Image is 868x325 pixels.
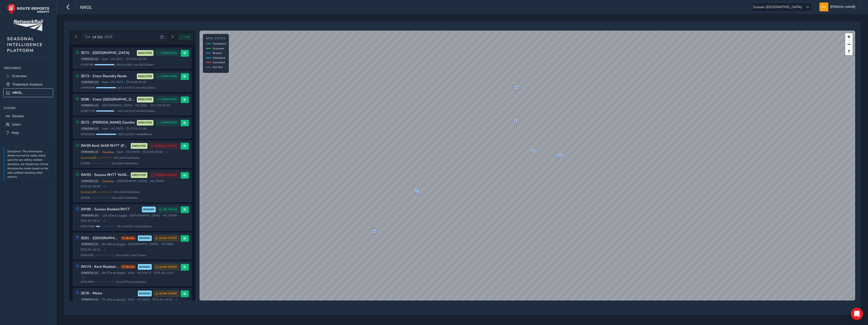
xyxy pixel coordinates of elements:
[81,144,129,148] h3: 3W05 Kent WAR RHTT (PM) 22:00 - 06:00
[165,180,166,182] span: •
[184,35,190,39] span: LIVE
[100,180,101,182] span: •
[11,130,19,135] span: Help
[81,248,101,252] span: 05:26 - 14:23
[155,173,177,177] span: OVERDUE START
[116,63,154,67] span: 162.0 mi / 166.1 mi • 120 / 120 sites
[102,150,114,154] span: Overdue
[126,243,127,246] span: •
[102,127,108,131] span: Kent
[161,121,177,125] span: COMPLETED
[150,104,170,107] span: 17:00 - 02:32
[81,219,101,223] span: 04:30 - 19:27
[100,81,101,84] span: •
[152,272,153,274] span: •
[116,253,146,257] span: 0.0 mi / 155.1 mi • 1 / 77 sites
[213,60,225,64] span: Cancelled
[159,265,177,269] span: SLOW START
[81,298,99,301] span: ST880972_v1
[126,298,127,301] span: •
[163,208,177,212] span: ON TRACK
[138,121,152,125] span: EXECUTED
[81,225,95,228] span: GPS 17.58 %
[12,82,43,87] span: Treatment Analysis
[139,236,150,240] span: BOOKED
[128,214,129,217] span: •
[81,173,129,177] h3: 3W93 - Sussex RHTT WAR 22:00 - 06:00
[154,271,174,275] span: 05:36 - 13:47
[117,132,152,136] span: 159.5 mi / 159.5 mi • 86 / 86 sites
[112,196,138,200] span: 0.0 mi / 0.0 mi • 0 / 0 sites
[121,236,136,240] span: 30m late
[138,51,152,55] span: EXECUTED
[81,104,99,107] span: ST885033_v4
[7,150,50,179] p: Disclaimer: The information shown can not be solely relied upon for any safety-related decisions,...
[153,298,172,301] span: 05:43 - 14:57
[213,47,224,50] span: Executed
[81,97,135,102] h3: 3S96 - Cross [GEOGRAPHIC_DATA]
[117,179,147,183] span: [GEOGRAPHIC_DATA]
[109,58,110,60] span: •
[81,265,119,269] h3: 3W74 - Kent Booked RHTT SX (AM)
[81,242,99,246] span: ST884623_v1
[143,208,154,212] span: BOOKED
[81,51,135,55] h3: 3S71 - [GEOGRAPHIC_DATA]
[116,280,146,284] span: 4.4 mi / 237.6 mi • 1 / 10 sites
[102,214,127,218] span: 11h 57m to target
[163,214,177,217] span: HC: 3W90
[161,97,177,101] span: COMPLETED
[117,86,155,90] span: 207.3 mi / 207.5 mi • 118 / 118 sites
[80,4,92,11] span: NROL
[132,144,146,148] span: EXECUTED
[115,180,116,182] span: •
[81,120,135,125] h3: 3S72 - [PERSON_NAME] Country
[81,179,99,183] span: ST885451_v2
[4,112,53,120] a: Devices
[81,127,99,130] span: ST882808_v2
[851,308,863,320] div: Open Intercom Messenger
[121,265,136,269] span: 14m late
[155,144,177,148] span: OVERDUE START
[139,265,150,269] span: BOOKED
[85,35,90,39] span: Tue
[81,57,99,61] span: ST881648_v2
[100,214,101,217] span: •
[114,156,140,160] span: 0.0 mi / 0.0 mi • 0 / 2 sites
[126,127,146,131] span: 17:10 - 01:49
[12,114,24,118] span: Devices
[213,65,223,69] span: Not Run
[81,214,99,217] span: ST885258_v2
[102,104,132,107] span: [GEOGRAPHIC_DATA]
[100,104,101,107] span: •
[81,150,99,154] span: ST883960_v2
[109,81,110,84] span: •
[126,57,146,61] span: 15:51 - 01:34
[128,298,134,301] span: Kent
[4,72,53,80] a: Overview
[126,150,140,154] span: HC: 3W05
[128,271,134,275] span: Kent
[100,272,101,274] span: •
[115,151,116,153] span: •
[81,236,119,240] h3: 3S91 - [GEOGRAPHIC_DATA]
[112,161,138,165] span: 0.0 mi / 0.0 mi • 0 / 0 sites
[12,90,22,95] span: NROL
[178,214,179,217] span: •
[830,3,855,11] span: [PERSON_NAME]
[7,4,49,15] img: rr logo
[4,80,53,89] a: Treatment Analysis
[4,120,53,129] a: Users
[4,104,53,112] div: System
[206,37,226,40] h4: NROL Status
[12,122,21,127] span: Users
[72,34,80,40] button: Previous day
[161,214,162,217] span: •
[111,80,123,84] span: HC: 3S73
[751,3,804,11] span: Sussex-[GEOGRAPHIC_DATA]
[117,109,155,113] span: 134.2 mi / 152.9 mi • 103 / 110 sites
[81,161,90,165] span: GPS 0 %
[81,63,94,67] span: GPS 97.5 %
[150,179,164,183] span: HC: 3W93
[161,74,177,78] span: COMPLETED
[100,298,101,301] span: •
